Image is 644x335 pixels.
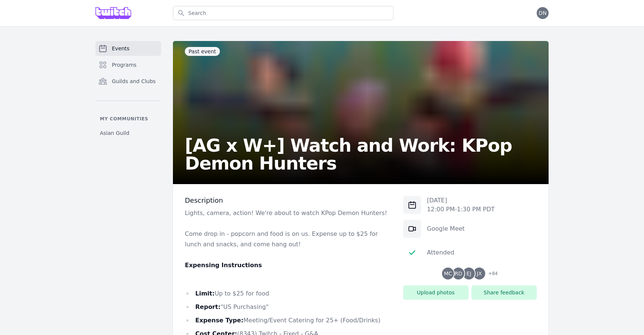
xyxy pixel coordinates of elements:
span: Asian Guild [100,129,129,137]
p: 12:00 PM - 1:30 PM PDT [427,205,495,214]
button: Upload photos [403,285,468,300]
button: Share feedback [471,285,537,300]
span: Past event [185,47,220,56]
input: Search [173,6,394,20]
strong: Limit: [195,290,215,297]
button: DN [537,7,549,19]
p: [DATE] [427,196,495,205]
span: Guilds and Clubs [112,78,156,85]
span: Events [112,45,129,52]
span: Programs [112,61,136,69]
span: RD [455,271,463,276]
div: Attended [427,248,454,257]
li: "US Purchasing" [185,302,391,312]
a: Events [95,41,161,56]
strong: Report: [195,303,221,310]
span: DN [539,10,546,16]
a: Asian Guild [95,126,161,140]
strong: Expense Type: [195,317,243,324]
li: Up to $25 for food [185,288,391,299]
nav: Sidebar [95,41,161,140]
h2: [AG x W+] Watch and Work: KPop Demon Hunters [185,136,537,172]
li: Meeting/Event Catering for 25+ (Food/Drinks) [185,315,391,326]
span: + 84 [484,269,498,279]
strong: Expensing Instructions [185,262,262,269]
span: JX [477,271,482,276]
span: EJ [467,271,471,276]
a: Google Meet [427,225,465,232]
span: MC [444,271,452,276]
a: Guilds and Clubs [95,74,161,89]
p: Come drop in - popcorn and food is on us. Expense up to $25 for lunch and snacks, and come hang out! [185,229,391,250]
h3: Description [185,196,391,205]
p: Lights, camera, action! We're about to watch KPop Demon Hunters! [185,208,391,218]
a: Programs [95,57,161,72]
img: Grove [95,7,131,19]
p: My communities [95,116,161,122]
